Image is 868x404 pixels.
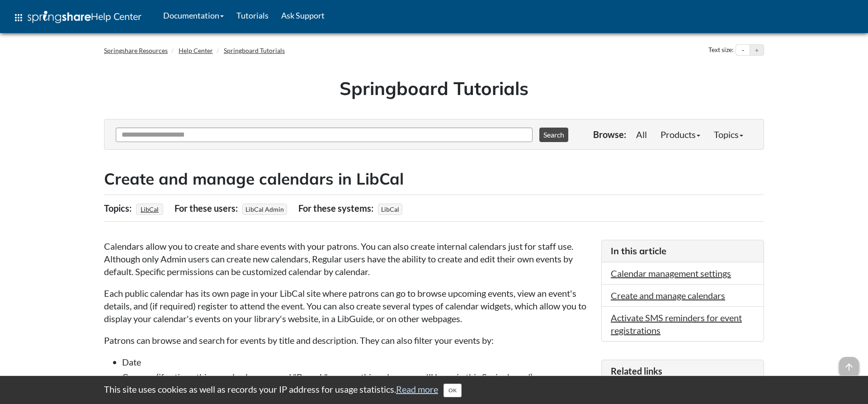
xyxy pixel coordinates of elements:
[629,125,654,143] a: All
[111,76,757,101] h1: Springboard Tutorials
[224,47,285,54] a: Springboard Tutorials
[707,44,736,56] div: Text size:
[839,357,859,377] span: arrow_upward
[28,11,91,23] img: Springshare
[378,204,402,215] span: LibCal
[443,384,462,397] button: Close
[122,371,592,383] li: Campus (if active—this can also be renamed "Branch" or something else, as you'll learn in this Sp...
[122,356,592,368] li: Date
[611,312,742,336] a: Activate SMS reminders for event registrations
[104,287,592,325] p: Each public calendar has its own page in your LibCal site where patrons can go to browse upcoming...
[611,290,725,301] a: Create and manage calendars
[104,240,592,278] p: Calendars allow you to create and share events with your patrons. You can also create internal ca...
[242,204,287,215] span: LibCal Admin
[707,125,750,143] a: Topics
[104,47,168,54] a: Springshare Resources
[839,358,859,369] a: arrow_upward
[104,168,764,190] h2: Create and manage calendars in LibCal
[396,384,438,394] a: Read more
[179,47,213,54] a: Help Center
[13,12,24,23] span: apps
[611,245,755,257] h3: In this article
[175,200,240,217] div: For these users:
[104,334,592,347] p: Patrons can browse and search for events by title and description. They can also filter your even...
[91,10,142,22] span: Help Center
[539,128,568,142] button: Search
[275,4,331,27] a: Ask Support
[611,268,731,279] a: Calendar management settings
[750,45,764,56] button: Increase text size
[230,4,275,27] a: Tutorials
[298,200,376,217] div: For these systems:
[654,125,707,143] a: Products
[611,366,662,376] span: Related links
[7,4,148,31] a: apps Help Center
[95,383,773,397] div: This site uses cookies as well as records your IP address for usage statistics.
[104,200,134,217] div: Topics:
[593,128,626,141] p: Browse:
[139,203,160,216] a: LibCal
[736,45,750,56] button: Decrease text size
[157,4,230,27] a: Documentation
